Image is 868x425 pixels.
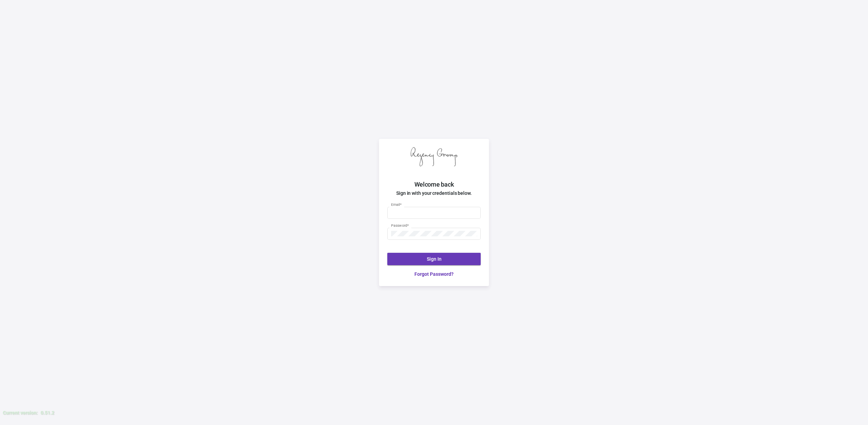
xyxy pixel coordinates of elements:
[411,147,457,167] img: Regency Group logo
[387,271,481,278] a: Forgot Password?
[41,409,54,416] div: 0.51.2
[427,256,442,262] span: Sign In
[379,189,489,197] h4: Sign in with your credentials below.
[379,180,489,189] h2: Welcome back
[387,253,481,265] button: Sign In
[3,409,38,416] div: Current version:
